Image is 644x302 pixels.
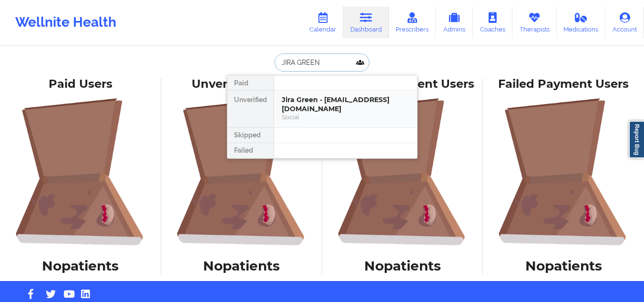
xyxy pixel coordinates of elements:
[168,77,316,92] div: Unverified Users
[490,98,637,246] img: foRBiVDZMKwAAAAASUVORK5CYII=
[282,95,409,113] div: Jira Green - [EMAIL_ADDRESS][DOMAIN_NAME]
[343,7,389,38] a: Dashboard
[473,7,512,38] a: Coaches
[7,257,154,274] h1: No patients
[629,121,644,158] a: Report Bug
[329,257,477,274] h1: No patients
[557,7,606,38] a: Medications
[282,113,409,121] div: Social
[227,143,274,158] div: Failed
[7,77,154,92] div: Paid Users
[436,7,473,38] a: Admins
[490,257,637,274] h1: No patients
[227,128,274,143] div: Skipped
[168,98,316,246] img: foRBiVDZMKwAAAAASUVORK5CYII=
[389,7,436,38] a: Prescribers
[512,7,557,38] a: Therapists
[227,91,274,128] div: Unverified
[7,98,154,246] img: foRBiVDZMKwAAAAASUVORK5CYII=
[302,7,343,38] a: Calendar
[329,98,477,246] img: foRBiVDZMKwAAAAASUVORK5CYII=
[605,7,644,38] a: Account
[227,75,274,91] div: Paid
[490,77,637,92] div: Failed Payment Users
[168,257,316,274] h1: No patients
